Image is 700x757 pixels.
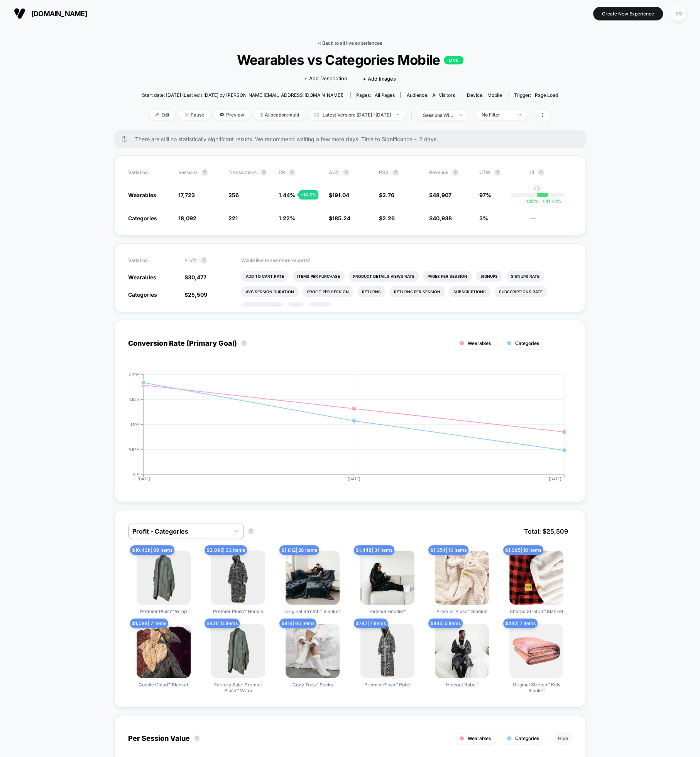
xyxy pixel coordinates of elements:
span: Start date: [DATE] (Last edit [DATE] by [PERSON_NAME][EMAIL_ADDRESS][DOMAIN_NAME]) [142,92,343,98]
li: Avg Session Duration [241,286,299,297]
img: Cozy Toes™ Socks [286,624,340,678]
div: No Filter [482,112,512,118]
button: ? [201,257,207,264]
span: Cozy Toes™ Socks [293,682,333,688]
span: -1.12 % [524,198,538,204]
span: CI [529,169,572,176]
span: $ [379,215,395,221]
span: Wearables [468,735,491,741]
div: Trigger: [514,92,558,98]
span: Categories [515,340,539,346]
li: Pages Per Session [423,271,472,282]
span: | [409,110,417,121]
img: Factory Sale: Premier Plush™ Wrap [211,624,265,678]
span: Original Stretch™ Kids Blanket [507,682,565,693]
div: BS [671,6,686,21]
p: 0% [533,185,541,191]
div: Audience: [407,92,455,98]
li: Add To Cart Rate [241,271,289,282]
li: Clicks [308,302,332,313]
span: $ 442 | 7 items [503,618,538,628]
li: Subscriptions Rate [494,286,547,297]
button: ? [241,340,247,346]
li: Signups [476,271,502,282]
li: Profit Per Session [303,286,353,297]
span: 48,907 [433,192,451,198]
span: $ [184,274,206,280]
span: Transactions [228,169,257,175]
span: $ 445 | 5 items [428,618,463,628]
li: Signups Rate [506,271,544,282]
img: Original Stretch™ Blanket [286,551,340,605]
span: $ 1,448 | 31 items [354,545,394,555]
span: Categories [128,291,157,298]
span: Preview [214,110,250,120]
span: 25,509 [188,291,207,298]
button: ? [260,169,267,176]
img: end [518,114,521,115]
button: BS [669,6,688,22]
tspan: 1.65% [129,397,140,401]
span: $ 1,812 | 28 items [279,545,319,555]
button: ? [201,169,208,176]
span: Categories [515,735,539,741]
img: Premier Plush™ Robe [360,624,414,678]
span: 221 [228,215,238,221]
span: PSV [379,169,389,175]
button: ? [392,169,399,176]
span: 191.04 [332,192,349,198]
img: end [397,114,399,115]
span: $ [184,291,207,298]
span: 1.44 % [279,192,295,198]
span: $ 821 | 12 items [205,618,240,628]
tspan: 0.55% [129,447,140,451]
div: sessions with impression [423,112,454,118]
img: rebalance [260,113,263,117]
img: Original Stretch™ Kids Blanket [509,624,563,678]
li: Returns [357,286,386,297]
li: Checkout Rate [241,302,283,313]
span: Premier Plush™ Blanket [436,608,487,614]
li: Subscriptions [449,286,490,297]
span: Device: [461,92,508,98]
span: Original Stretch™ Blanket [285,608,340,614]
span: All Visitors [432,92,455,98]
span: Cuddle Cloud™ Blanket [139,682,188,688]
span: Page Load [535,92,558,98]
span: all pages [375,92,395,98]
button: ? [194,735,200,742]
span: Variation [128,257,171,264]
tspan: [DATE] [348,477,360,481]
div: Pages: [356,92,395,98]
span: Wearables vs Categories Mobile [163,52,538,68]
li: Ctr [287,302,304,313]
span: Premier Plush™ Hoodie [213,608,263,614]
img: edit [156,113,159,117]
span: 1.22 % [279,215,295,221]
span: Hideout Robe™ [446,682,478,688]
span: $ [429,215,452,221]
span: $ 787 | 7 items [354,618,388,628]
span: Latest Version: [DATE] - [DATE] [309,110,405,120]
button: Create New Experience [593,7,663,20]
span: 18,092 [178,215,196,221]
span: 185.24 [332,215,350,221]
img: Visually logo [14,8,25,19]
span: 41.41 % [538,198,561,204]
tspan: [DATE] [549,477,561,481]
span: $ 10.43k | 89 items [130,545,174,555]
img: calendar [314,113,319,117]
img: Cuddle Cloud™ Blanket [137,624,191,678]
span: OTW [479,169,522,176]
span: Factory Sale: Premier Plush™ Wrap [209,682,267,693]
span: [DOMAIN_NAME] [31,10,87,18]
img: Hideout Hoodie™ [360,551,414,605]
span: Edit [150,110,175,120]
img: end [460,114,462,116]
p: LIVE [444,56,463,64]
span: $ 1,354 | 10 items [428,545,468,555]
div: + 18.2 % [299,190,318,199]
span: Wearables [128,274,156,280]
span: + [542,198,545,204]
span: Hideout Hoodie™ [369,608,406,614]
